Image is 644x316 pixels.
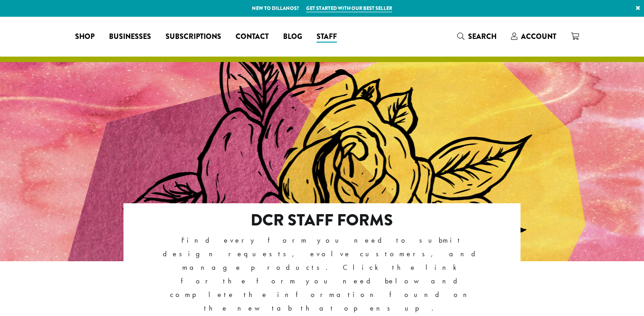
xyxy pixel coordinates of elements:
p: Find every form you need to submit design requests, evolve customers, and manage products. Click ... [163,234,482,315]
a: Shop [68,29,102,44]
h2: DCR Staff Forms [163,211,482,230]
span: Shop [75,31,95,43]
span: Search [468,31,497,42]
span: Account [521,31,556,42]
span: Businesses [109,31,151,43]
span: Staff [317,31,337,43]
span: Blog [283,31,302,43]
span: Subscriptions [166,31,221,43]
a: Search [450,29,504,44]
a: Staff [309,29,344,44]
a: Get started with our best seller [306,5,392,12]
span: Contact [236,31,269,43]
